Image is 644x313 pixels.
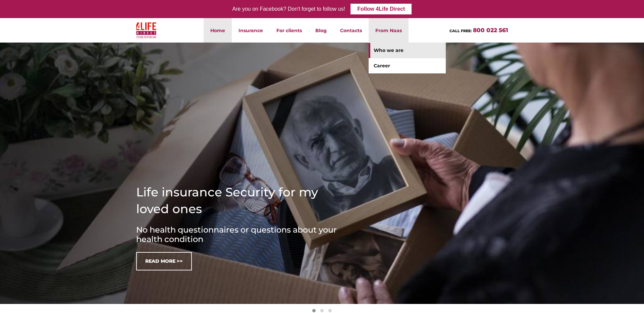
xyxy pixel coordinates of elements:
[145,258,183,264] font: Read more >>
[136,21,156,40] img: 4Life Direct Czech Republic logo
[136,185,318,216] font: Life insurance Security for my loved ones
[204,18,232,43] a: Home
[449,28,472,33] font: CALL FREE:
[369,43,446,58] a: Who we are
[309,18,333,43] a: Blog
[374,63,390,69] font: Career
[210,27,225,34] font: Home
[136,252,192,270] a: Read more >>
[232,6,345,12] font: Are you on Facebook? Don't forget to follow us!
[136,225,337,244] font: No health questionnaires or questions about your health condition
[473,27,508,34] a: 800 022 561
[357,6,405,12] font: Follow 4Life Direct
[369,58,446,73] a: Career
[374,47,404,53] font: Who we are
[333,18,369,43] a: Contacts
[340,27,362,34] font: Contacts
[351,4,412,14] a: Follow 4Life Direct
